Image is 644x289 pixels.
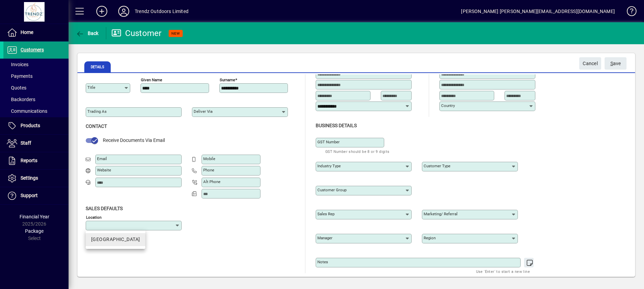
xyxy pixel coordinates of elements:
span: Staff [21,140,31,146]
mat-label: Customer group [317,188,347,192]
mat-label: Deliver via [194,109,212,114]
span: Back [76,31,99,36]
span: Business details [316,123,357,128]
span: S [610,61,613,66]
a: Backorders [3,94,69,105]
div: Customer [111,28,162,39]
mat-label: Email [97,156,107,161]
span: Products [21,123,40,128]
span: Payments [7,73,33,79]
mat-label: Website [97,168,111,172]
button: Back [74,27,100,39]
span: Home [21,29,33,35]
button: Profile [113,5,135,17]
mat-label: Sales rep [317,212,335,216]
div: [GEOGRAPHIC_DATA] [91,236,140,243]
span: Financial Year [20,214,49,219]
div: Trendz Outdoors Limited [135,6,189,17]
mat-hint: GST Number should be 8 or 9 digits [325,147,390,155]
mat-label: Country [441,103,455,108]
span: Settings [21,175,38,181]
span: Cancel [583,58,598,69]
mat-option: New Plymouth [86,233,145,246]
span: Receive Documents Via Email [103,137,165,143]
a: Products [3,117,69,134]
span: Communications [7,108,47,114]
a: Settings [3,170,69,187]
span: Package [25,228,44,234]
mat-label: Location [86,215,101,219]
mat-label: Notes [317,260,328,264]
button: Add [91,5,113,17]
mat-label: Phone [203,168,214,172]
mat-label: Mobile [203,156,215,161]
a: Support [3,187,69,204]
span: Invoices [7,62,28,67]
span: ave [610,58,621,69]
span: Sales defaults [86,206,123,211]
a: Reports [3,152,69,169]
mat-label: Title [87,85,95,90]
a: Payments [3,70,69,82]
mat-label: Region [424,236,436,240]
div: [PERSON_NAME] [PERSON_NAME][EMAIL_ADDRESS][DOMAIN_NAME] [461,6,615,17]
mat-label: Surname [220,77,235,82]
mat-label: Customer type [424,164,450,168]
app-page-header-button: Back [69,27,106,39]
mat-label: GST Number [317,140,340,144]
span: Backorders [7,97,35,102]
span: Support [21,193,38,198]
button: Cancel [579,57,601,70]
mat-label: Industry type [317,164,341,168]
mat-label: Given name [141,77,162,82]
span: Quotes [7,85,26,91]
a: Communications [3,105,69,117]
mat-hint: Use 'Enter' to start a new line [476,267,530,275]
span: Details [84,61,111,72]
button: Save [605,57,627,70]
mat-label: Alt Phone [203,179,220,184]
mat-label: Marketing/ Referral [424,212,458,216]
a: Quotes [3,82,69,94]
mat-label: Manager [317,236,332,240]
mat-label: Trading as [87,109,107,114]
a: Home [3,24,69,41]
span: Customers [21,47,44,52]
a: Knowledge Base [622,1,635,24]
span: NEW [171,31,180,36]
a: Staff [3,135,69,152]
span: Contact [86,123,107,129]
span: Reports [21,158,37,163]
a: Invoices [3,59,69,70]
